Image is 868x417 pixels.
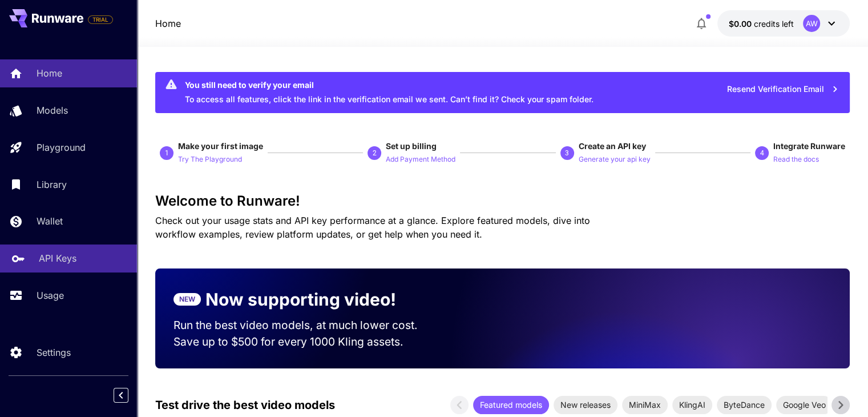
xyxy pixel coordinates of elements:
[173,334,439,350] p: Save up to $500 for every 1000 Kling assets.
[386,141,437,151] span: Set up billing
[717,10,850,37] button: $0.00AW
[37,214,63,228] p: Wallet
[717,399,772,411] span: ByteDance
[803,15,820,32] div: AW
[155,17,181,30] a: Home
[114,388,128,403] button: Collapse sidebar
[178,154,242,165] p: Try The Playground
[622,396,668,414] div: MiniMax
[579,141,646,151] span: Create an API key
[205,287,396,312] p: Now supporting video!
[386,152,455,166] button: Add Payment Method
[717,396,772,414] div: ByteDance
[565,148,569,158] p: 3
[155,193,850,209] h3: Welcome to Runware!
[155,396,335,414] p: Test drive the best video models
[37,66,62,80] p: Home
[473,399,549,411] span: Featured models
[88,15,112,24] span: TRIAL
[179,294,195,304] p: NEW
[554,396,617,414] div: New releases
[37,141,86,154] p: Playground
[729,19,754,29] span: $0.00
[729,18,794,30] div: $0.00
[776,396,833,414] div: Google Veo
[760,148,764,158] p: 4
[173,317,439,334] p: Run the best video models, at much lower cost.
[37,178,67,191] p: Library
[473,396,549,414] div: Featured models
[178,152,242,166] button: Try The Playground
[773,141,845,151] span: Integrate Runware
[37,103,68,117] p: Models
[554,399,617,411] span: New releases
[672,396,712,414] div: KlingAI
[37,346,71,359] p: Settings
[386,154,455,165] p: Add Payment Method
[579,152,651,166] button: Generate your api key
[622,399,668,411] span: MiniMax
[37,288,64,302] p: Usage
[178,141,263,151] span: Make your first image
[373,148,377,158] p: 2
[754,19,794,29] span: credits left
[185,79,594,91] div: You still need to verify your email
[122,385,137,406] div: Collapse sidebar
[88,13,113,26] span: Add your payment card to enable full platform functionality.
[165,148,169,158] p: 1
[773,152,819,166] button: Read the docs
[39,251,76,265] p: API Keys
[155,17,181,30] nav: breadcrumb
[776,399,833,411] span: Google Veo
[721,78,845,101] button: Resend Verification Email
[579,154,651,165] p: Generate your api key
[672,399,712,411] span: KlingAI
[773,154,819,165] p: Read the docs
[155,215,590,240] span: Check out your usage stats and API key performance at a glance. Explore featured models, dive int...
[185,75,594,110] div: To access all features, click the link in the verification email we sent. Can’t find it? Check yo...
